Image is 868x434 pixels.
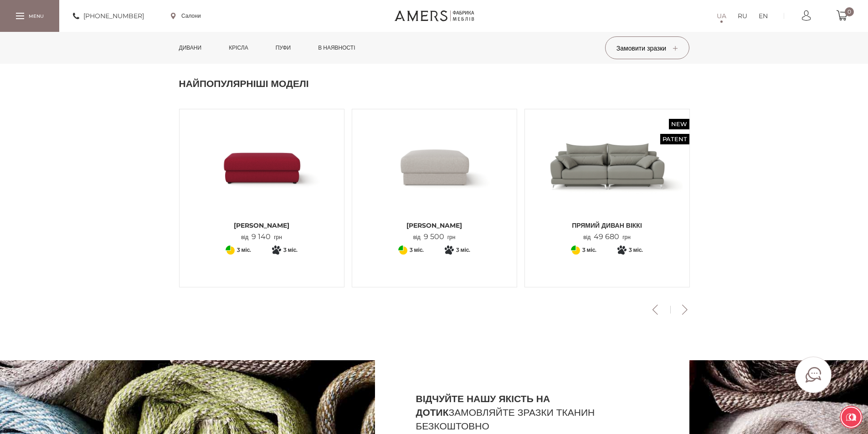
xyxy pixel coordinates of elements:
img: Пуф ДЖЕММА [186,116,337,216]
span: Прямий диван ВІККІ [532,221,683,230]
a: New Patent Прямий диван ВІККІ Прямий диван ВІККІ Прямий диван ВІККІ від49 680грн [532,116,683,241]
a: Пуф ДЖЕММА [PERSON_NAME] від9 140грн [186,116,337,241]
span: New [669,119,689,129]
button: Next [677,305,693,315]
span: 9 500 [421,232,447,241]
img: Пуф БРУНО [359,116,510,216]
a: Крісла [222,32,255,64]
span: 49 680 [591,232,622,241]
a: в наявності [311,32,362,64]
a: UA [717,10,726,21]
span: Замовити зразки [616,44,678,52]
span: 0 [845,7,854,16]
span: [PERSON_NAME] [359,221,510,230]
button: Замовити зразки [605,36,689,59]
p: від грн [583,233,631,241]
p: від грн [241,233,282,241]
span: [PERSON_NAME] [186,221,337,230]
a: Дивани [172,32,209,64]
h2: замовляйте зразки тканин безкоштовно [416,392,648,433]
p: від грн [413,233,456,241]
a: Пуф БРУНО [PERSON_NAME] від9 500грн [359,116,510,241]
h2: Найпопулярніші моделі [179,77,689,91]
a: Пуфи [269,32,298,64]
a: Салони [171,12,201,20]
a: EN [759,10,768,21]
button: Previous [647,305,663,315]
a: [PHONE_NUMBER] [73,10,144,21]
b: Відчуйте нашу якість на дотик [416,393,550,418]
span: Patent [660,134,689,144]
a: RU [738,10,747,21]
span: 9 140 [248,232,274,241]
